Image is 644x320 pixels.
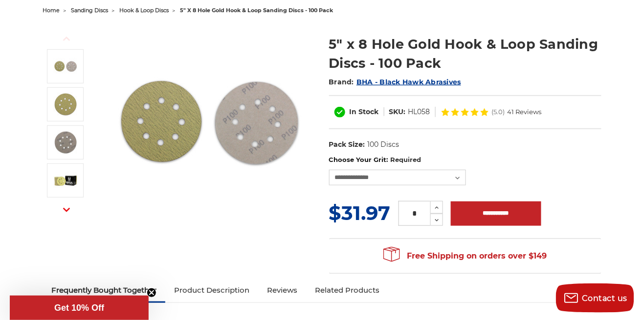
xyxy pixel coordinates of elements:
a: home [43,7,60,14]
a: Related Products [306,280,388,301]
span: (5.0) [492,109,505,115]
h1: 5" x 8 Hole Gold Hook & Loop Sanding Discs - 100 Pack [329,35,601,73]
img: 5 inch hook & loop disc 8 VAC Hole [53,92,78,117]
small: Required [390,156,421,163]
a: Reviews [258,280,306,301]
span: Get 10% Off [54,303,104,313]
img: 5 in x 8 hole gold hook and loop sanding disc pack [53,168,78,193]
button: Previous [55,28,78,49]
dd: HL058 [408,107,430,117]
a: BHA - Black Hawk Abrasives [356,78,461,86]
img: 5 inch 8 hole gold velcro disc stack [53,54,78,79]
span: 5" x 8 hole gold hook & loop sanding discs - 100 pack [180,7,333,14]
dd: 100 Discs [367,140,399,150]
img: velcro backed 8 hole sanding disc [53,130,78,155]
span: Brand: [329,78,355,86]
img: 5 inch 8 hole gold velcro disc stack [111,24,307,220]
a: Product Description [165,280,258,301]
dt: SKU: [389,107,406,117]
div: Get 10% OffClose teaser [10,296,149,320]
span: Contact us [582,294,628,303]
a: hook & loop discs [119,7,169,14]
span: Free Shipping on orders over $149 [383,246,547,266]
button: Contact us [556,283,634,313]
span: $31.97 [329,201,391,225]
dt: Pack Size: [329,140,365,150]
span: In Stock [350,107,379,116]
a: sanding discs [71,7,108,14]
a: Frequently Bought Together [43,280,165,301]
label: Choose Your Grit: [329,155,601,165]
button: Close teaser [147,288,156,298]
span: 41 Reviews [508,109,542,115]
button: Next [55,199,78,220]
